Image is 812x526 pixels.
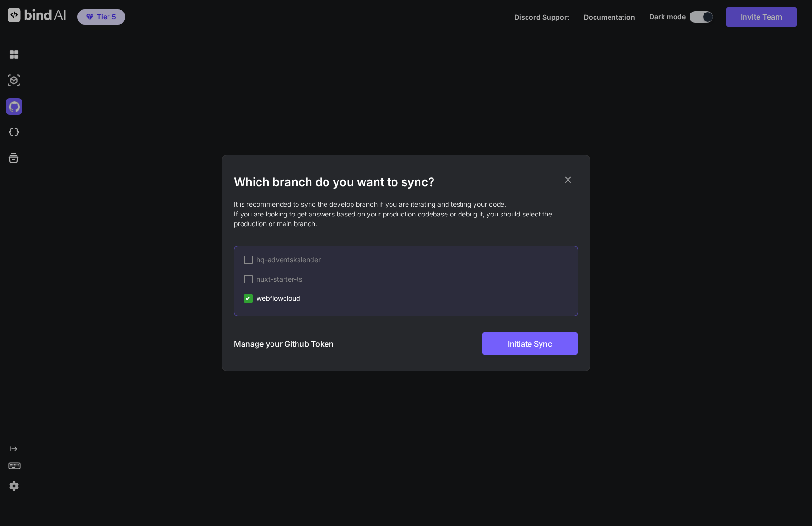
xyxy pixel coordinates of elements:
h3: Manage your Github Token [234,338,334,350]
span: nuxt-starter-ts [257,274,302,284]
span: Initiate Sync [508,338,552,350]
span: webflowcloud [257,294,300,303]
p: It is recommended to sync the develop branch if you are iterating and testing your code. If you a... [234,200,578,229]
span: ✔ [245,294,251,303]
button: Initiate Sync [482,332,578,355]
h2: Which branch do you want to sync? [234,175,578,190]
span: hq-adventskalender [257,255,321,265]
